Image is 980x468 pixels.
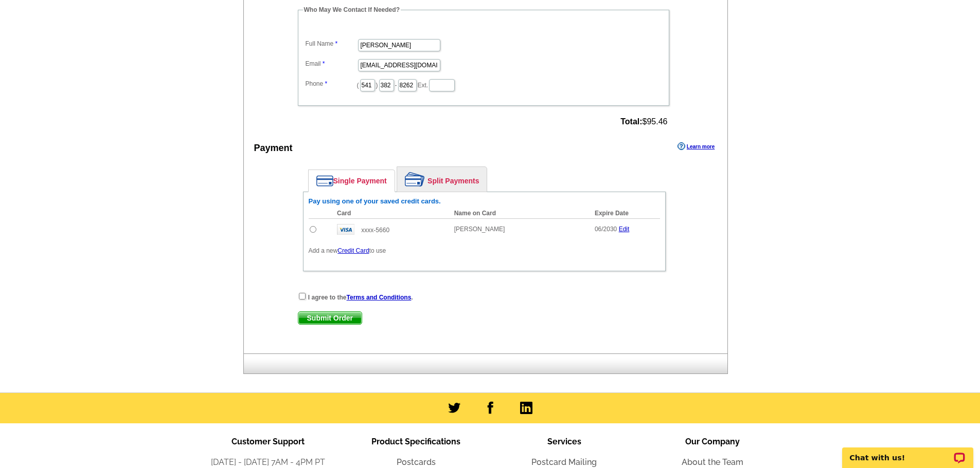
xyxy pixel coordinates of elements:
[316,175,333,186] img: single-payment.png
[306,59,357,68] label: Email
[332,208,449,219] th: Card
[337,247,369,254] a: Credit Card
[337,224,354,235] img: visa.gif
[309,170,395,192] a: Single Payment
[309,246,660,255] p: Add a new to use
[620,117,667,126] span: $95.46
[298,312,362,324] span: Submit Order
[308,294,413,301] strong: I agree to the .
[306,39,357,48] label: Full Name
[347,294,412,301] a: Terms and Conditions
[303,5,401,14] legend: Who May We Contact If Needed?
[449,208,590,219] th: Name on Card
[835,436,980,468] iframe: LiveChat chat widget
[682,457,743,467] a: About the Team
[303,77,664,92] dd: ( ) - Ext.
[397,167,487,192] a: Split Payments
[309,197,660,205] h6: Pay using one of your saved credit cards.
[306,79,357,88] label: Phone
[678,142,715,151] a: Learn more
[231,437,305,446] span: Customer Support
[454,226,505,233] span: [PERSON_NAME]
[619,226,630,233] a: Edit
[595,226,617,233] span: 06/2030
[685,437,740,446] span: Our Company
[371,437,460,446] span: Product Specifications
[405,172,425,186] img: split-payment.png
[531,457,597,467] a: Postcard Mailing
[590,208,660,219] th: Expire Date
[397,457,436,467] a: Postcards
[547,437,581,446] span: Services
[361,227,389,234] span: xxxx-5660
[620,117,642,126] strong: Total:
[254,141,293,155] div: Payment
